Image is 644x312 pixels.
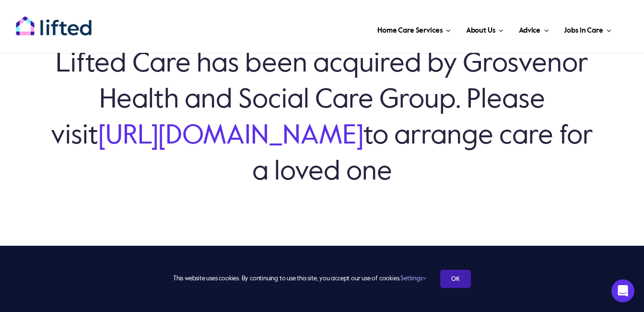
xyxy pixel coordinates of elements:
a: [URL][DOMAIN_NAME] [98,123,363,150]
span: This website uses cookies. By continuing to use this site, you accept our use of cookies. [173,271,426,287]
div: Open Intercom Messenger [611,279,634,302]
a: Settings [400,276,426,282]
span: About Us [466,23,495,38]
h6: Lifted Care has been acquired by Grosvenor Health and Social Care Group. Please visit to arrange ... [48,47,596,191]
a: Jobs in Care [561,14,614,43]
a: Advice [516,14,551,43]
nav: Main Menu [119,14,614,43]
a: About Us [463,14,506,43]
a: lifted-logo [15,16,92,25]
span: Home Care Services [377,23,442,38]
span: Jobs in Care [564,23,603,38]
a: OK [440,270,471,288]
span: Advice [519,23,540,38]
a: Home Care Services [375,14,454,43]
